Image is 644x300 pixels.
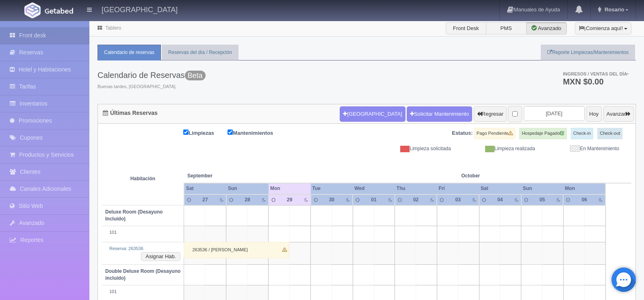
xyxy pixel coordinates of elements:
[105,268,180,281] b: Double Deluxe Room (Desayuno incluido)
[563,71,629,76] span: Ingresos / Ventas del día
[563,183,605,194] th: Mon
[578,196,591,203] div: 06
[98,84,206,90] span: Buenas tardes, [GEOGRAPHIC_DATA].
[474,128,515,139] label: Pago Pendiente
[105,25,121,31] a: Tablero
[494,196,506,203] div: 04
[269,183,311,194] th: Mon
[105,289,180,295] div: 101
[541,145,625,152] div: En Mantenimiento
[452,129,473,137] label: Estatus:
[105,229,180,236] div: 101
[199,196,211,203] div: 27
[183,128,226,137] label: Limpiezas
[457,145,541,152] div: Limpieza realizada
[486,22,527,35] label: PMS
[103,110,158,116] h4: Últimas Reservas
[563,78,629,86] h3: MXN $0.00
[541,45,635,60] a: Reporte Limpiezas/Mantenimientos
[325,196,338,203] div: 30
[184,183,226,194] th: Sat
[183,129,189,135] input: Limpiezas
[184,242,289,258] div: 263536 / [PERSON_NAME]
[45,8,73,14] img: Getabed
[226,183,269,194] th: Sun
[474,106,507,122] button: Regresar
[98,71,206,80] h3: Calendario de Reservas
[141,252,180,261] button: Asignar Hab.
[373,145,457,152] div: Limpieza solicitada
[536,196,549,203] div: 05
[130,176,155,181] strong: Habitación
[519,128,567,139] label: Hospedaje Pagado
[241,196,254,203] div: 28
[597,128,622,139] label: Check-out
[185,71,206,80] span: Beta
[367,196,380,203] div: 01
[437,183,479,194] th: Fri
[353,183,395,194] th: Wed
[461,173,539,179] span: October
[407,106,472,122] a: Solicitar Mantenimiento
[575,22,631,35] button: ¡Comienza aquí!
[98,45,161,60] a: Calendario de reservas
[109,246,143,251] a: Reserva: 263536
[603,6,624,13] span: Rosario
[228,128,285,137] label: Mantenimientos
[102,4,178,14] h4: [GEOGRAPHIC_DATA]
[395,183,437,194] th: Thu
[410,196,422,203] div: 02
[24,2,41,18] img: Getabed
[283,196,296,203] div: 29
[228,129,233,135] input: Mantenimientos
[521,183,564,194] th: Sun
[340,106,405,122] button: [GEOGRAPHIC_DATA]
[311,183,353,194] th: Tue
[526,22,567,35] label: Avanzado
[446,22,486,35] label: Front Desk
[187,173,265,179] span: September
[105,209,163,222] b: Deluxe Room (Desayuno Incluido)
[586,106,602,122] button: Hoy
[162,45,239,60] a: Reservas del día / Recepción
[603,106,634,122] button: Avanzar
[571,128,593,139] label: Check-in
[479,183,521,194] th: Sat
[452,196,464,203] div: 03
